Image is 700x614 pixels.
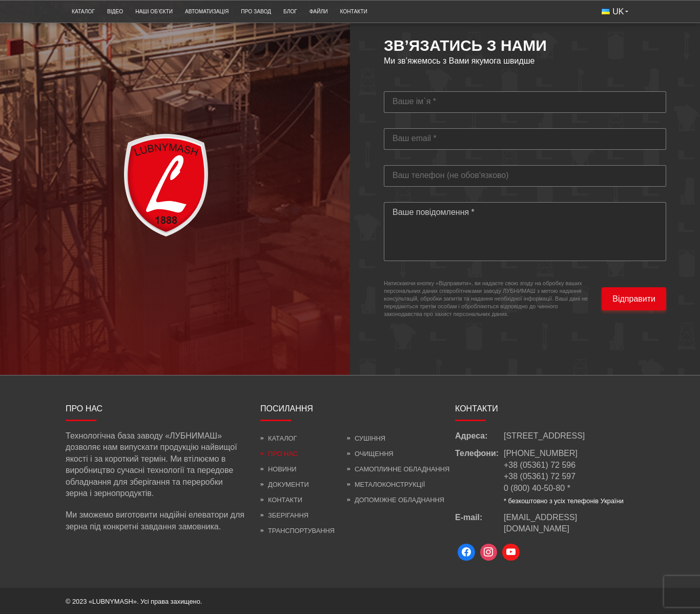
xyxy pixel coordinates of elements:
a: Відео [101,3,129,20]
p: Технологічна база заводу «ЛУБНИМАШ» дозволяє нам випускати продукцію найвищої якості і за коротки... [66,430,245,499]
a: Наші об’єкти [129,3,179,20]
span: E-mail: [455,512,504,535]
a: Youtube [500,541,522,564]
a: Новини [260,465,296,473]
a: Про завод [235,3,277,20]
button: Відправити [602,287,666,310]
span: Ми зв’яжемось з Вами якумога швидше [384,56,535,66]
a: Транспортування [260,527,335,534]
a: Контакти [334,3,373,20]
span: ЗВ’ЯЗАТИСЬ З НАМИ [384,37,547,54]
a: Facebook [455,541,478,564]
span: Адреса: [455,430,504,442]
a: Металоконструкції [347,481,425,488]
a: Документи [260,481,309,488]
span: UK [612,6,624,17]
a: [EMAIL_ADDRESS][DOMAIN_NAME] [504,512,634,535]
a: Очищення [347,450,394,458]
a: Сушіння [347,434,385,442]
a: Файли [303,3,334,20]
a: [PHONE_NUMBER] [504,449,578,458]
li: * безкоштовно з усіх телефонів України [504,497,624,506]
a: Автоматизація [179,3,235,20]
a: Каталог [66,3,101,20]
a: Самоплинне обладнання [347,465,449,473]
span: Контакти [455,404,498,413]
a: Instagram [478,541,500,564]
span: © 2023 «LUBNYMASH». Усі права захищено. [66,598,202,605]
span: Відправити [612,293,655,305]
button: UK [595,3,634,21]
span: Про нас [66,404,102,413]
a: Допоміжне обладнання [347,496,444,504]
small: Натискаючи кнопку «Відправити», ви надаєте свою згоду на обробку ваших персональних даних співроб... [384,280,589,318]
a: +38 (05361) 72 597 [504,472,575,481]
span: [EMAIL_ADDRESS][DOMAIN_NAME] [504,513,577,533]
a: +38 (05361) 72 596 [504,461,575,469]
a: Блог [277,3,303,20]
span: [STREET_ADDRESS] [504,430,585,442]
a: Каталог [260,434,297,442]
img: Українська [602,9,610,14]
a: Контакти [260,496,302,504]
a: Про нас [260,450,298,458]
p: Ми зможемо виготовити надійні елеватори для зерна під конкретні завдання замовника. [66,509,245,532]
span: Посилання [260,404,313,413]
a: 0 (800) 40-50-80 * [504,484,570,492]
span: Телефони: [455,448,504,505]
a: Зберігання [260,511,308,519]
